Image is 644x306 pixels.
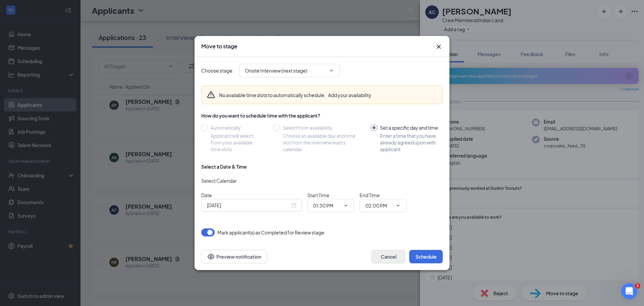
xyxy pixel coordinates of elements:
[217,228,324,236] span: Mark applicant(s) as Completed for Review stage
[219,92,371,98] div: No available time slots to automatically schedule.
[329,68,334,73] svg: ChevronDown
[343,203,348,208] svg: ChevronDown
[435,43,443,51] svg: Cross
[201,192,212,198] span: Date
[360,192,380,198] span: End Time
[395,203,401,208] svg: ChevronDown
[313,202,340,209] input: Start time
[201,178,237,184] span: Select Calendar
[201,67,234,74] span: Choose stage :
[328,92,371,98] button: Add your availability
[201,43,237,50] h3: Move to stage
[635,283,640,289] span: 1
[435,43,443,51] button: Close
[207,91,215,99] svg: Warning
[207,202,290,209] input: Sep 16, 2025
[201,112,443,119] div: How do you want to schedule time with the applicant?
[307,192,329,198] span: Start Time
[621,283,637,299] iframe: Intercom live chat
[201,163,247,170] div: Select a Date & Time
[365,202,393,209] input: End time
[409,250,443,263] button: Schedule
[201,250,267,263] button: Preview notificationEye
[372,250,405,263] button: Cancel
[207,253,215,261] svg: Eye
